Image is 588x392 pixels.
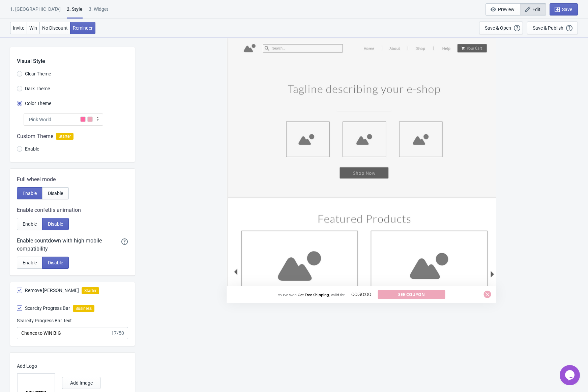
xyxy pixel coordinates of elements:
[82,287,99,294] i: Starter
[533,25,563,31] div: Save & Publish
[550,3,578,15] button: Save
[48,221,63,227] span: Disable
[27,22,40,34] button: Win
[17,206,81,214] span: Enable confettis animation
[73,25,93,31] span: Reminder
[42,218,69,230] button: Disable
[17,218,42,230] button: Enable
[67,6,83,19] div: 2 . Style
[17,175,56,184] span: Full wheel mode
[17,132,53,140] span: Custom Theme
[25,85,50,92] span: Dark Theme
[345,291,378,298] div: 00:30:00
[42,187,69,199] button: Disable
[560,365,581,385] iframe: chat widget
[329,293,345,297] span: , Valid for
[23,191,37,196] span: Enable
[70,380,93,386] span: Add Image
[62,377,100,389] button: Add Image
[527,22,578,34] button: Save & Publish
[23,260,37,265] span: Enable
[17,187,42,199] button: Enable
[520,3,546,15] button: Edit
[17,237,121,253] div: Enable countdown with high mobile compatibility
[532,7,540,12] span: Edit
[73,305,94,312] i: Business
[378,290,445,299] button: See Coupon
[29,25,37,31] span: Win
[486,3,520,15] button: Preview
[48,260,63,265] span: Disable
[278,293,297,297] span: You've won
[23,221,37,227] span: Enable
[42,25,68,31] span: No Discount
[56,133,73,140] span: Starter
[13,25,24,31] span: Invite
[25,70,51,77] span: Clear Theme
[39,22,70,34] button: No Discount
[17,317,72,324] label: Scarcity Progress Bar Text
[89,6,108,18] div: 3. Widget
[70,22,95,34] button: Reminder
[479,22,523,34] button: Save & Open
[25,100,51,107] span: Color Theme
[17,47,135,65] div: Visual Style
[48,191,63,196] span: Disable
[42,257,69,269] button: Disable
[25,305,70,312] span: Scarcity Progress Bar
[485,25,511,31] div: Save & Open
[25,145,39,152] span: Enable
[17,363,125,370] p: Add Logo
[10,22,27,34] button: Invite
[498,7,514,12] span: Preview
[29,116,51,123] span: Pink World
[562,7,572,12] span: Save
[17,257,42,269] button: Enable
[10,6,61,18] div: 1. [GEOGRAPHIC_DATA]
[298,293,329,297] span: Get Free Shipping
[25,287,79,294] span: Remove [PERSON_NAME]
